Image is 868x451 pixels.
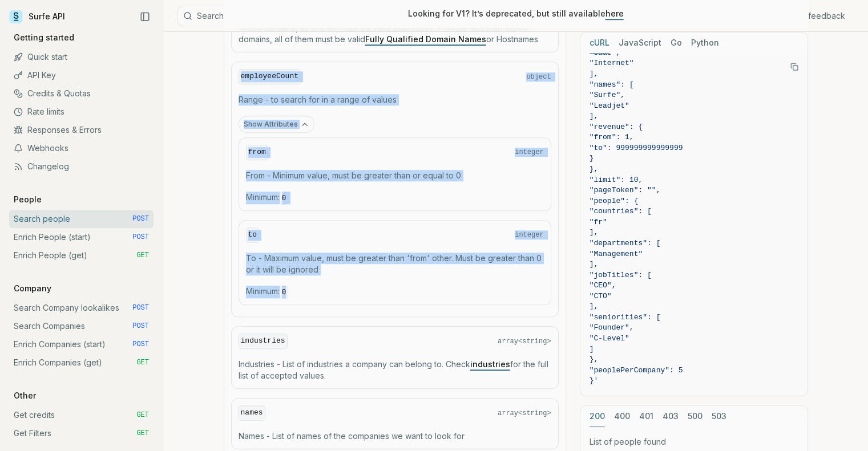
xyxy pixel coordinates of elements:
[9,299,154,317] a: Search Company lookalikes POST
[590,101,629,110] span: "Leadjet"
[9,354,154,372] a: Enrich Companies (get) GET
[515,148,543,157] span: integer
[246,145,268,160] code: from
[246,192,544,204] span: Minimum :
[9,84,154,103] a: Credits & Quotas
[639,406,653,427] button: 401
[590,250,643,258] span: "Management"
[9,210,154,228] a: Search people POST
[9,246,154,265] a: Enrich People (get) GET
[605,9,624,18] a: here
[590,123,643,131] span: "revenue": {
[590,165,599,173] span: },
[470,359,510,369] a: industries
[590,323,634,332] span: "Founder",
[246,253,544,275] p: To - Maximum value, must be greater than 'from' other. Must be greater than 0 or it will be ignored
[515,230,543,239] span: integer
[590,334,629,343] span: "C-Level"
[9,48,154,66] a: Quick start
[239,359,551,381] p: Industries - List of industries a company can belong to. Check for the full list of accepted values.
[132,340,149,349] span: POST
[663,406,679,427] button: 403
[365,34,486,44] a: Fully Qualified Domain Names
[590,366,683,375] span: "peoplePerCompany": 5
[9,424,154,442] a: Get Filters GET
[498,337,551,346] span: array<string>
[132,303,149,312] span: POST
[590,197,639,205] span: "people": {
[239,69,301,84] code: employeeCount
[590,260,599,269] span: ],
[246,227,260,243] code: to
[590,406,605,427] button: 200
[9,335,154,354] a: Enrich Companies (start) POST
[9,8,65,25] a: Surfe API
[9,194,46,205] p: People
[614,406,630,427] button: 400
[590,154,594,162] span: }
[590,271,652,279] span: "jobTitles": [
[408,8,624,19] p: Looking for V1? It’s deprecated, but still available
[280,192,289,205] code: 0
[590,228,599,237] span: ],
[136,358,149,367] span: GET
[590,292,612,300] span: "CTO"
[590,281,616,290] span: "CEO",
[590,32,609,54] button: cURL
[671,32,682,54] button: Go
[590,313,661,322] span: "seniorities": [
[590,239,661,247] span: "departments": [
[132,233,149,242] span: POST
[590,376,599,385] span: }'
[619,32,661,54] button: JavaScript
[246,170,544,181] p: From - Minimum value, must be greater than or equal to 0
[590,436,798,448] p: List of people found
[712,406,726,427] button: 503
[9,139,154,157] a: Webhooks
[239,94,551,105] p: Range - to search for in a range of values
[688,406,703,427] button: 500
[9,283,56,294] p: Company
[239,430,551,442] p: Names - List of names of the companies we want to look for
[590,176,643,184] span: "limit": 10,
[590,144,683,152] span: "to": 999999999999999
[498,409,551,418] span: array<string>
[786,58,803,75] button: Copy Text
[9,121,154,139] a: Responses & Errors
[590,91,625,99] span: "Surfe",
[239,334,288,349] code: industries
[590,70,599,78] span: ],
[280,286,289,299] code: 0
[590,48,621,57] span: "SaaS",
[246,286,544,298] span: Minimum :
[691,32,719,54] button: Python
[9,103,154,121] a: Rate limits
[177,6,462,26] button: SearchCtrlK
[136,8,154,25] button: Collapse Sidebar
[9,406,154,424] a: Get credits GET
[590,207,652,216] span: "countries": [
[136,429,149,438] span: GET
[590,302,599,311] span: ],
[789,10,845,22] a: Give feedback
[590,112,599,120] span: ],
[132,214,149,224] span: POST
[590,186,661,194] span: "pageToken": "",
[590,218,607,226] span: "fr"
[239,405,265,421] code: names
[136,251,149,260] span: GET
[9,390,41,401] p: Other
[9,228,154,246] a: Enrich People (start) POST
[9,157,154,176] a: Changelog
[590,345,594,354] span: ]
[239,116,314,133] button: Show Attributes
[590,59,634,67] span: "Internet"
[9,32,79,43] p: Getting started
[132,322,149,331] span: POST
[590,355,599,364] span: },
[9,66,154,84] a: API Key
[590,133,634,141] span: "from": 1,
[136,411,149,420] span: GET
[590,80,634,89] span: "names": [
[526,72,551,82] span: object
